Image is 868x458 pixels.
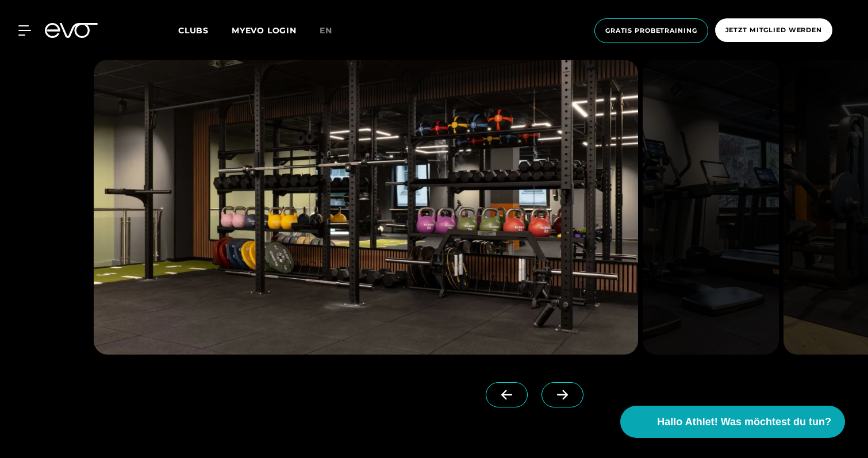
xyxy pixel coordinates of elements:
span: en [320,25,332,36]
span: Gratis Probetraining [605,26,697,36]
a: MYEVO LOGIN [232,25,297,36]
img: evofitness [94,60,638,355]
span: Clubs [178,25,209,36]
a: Gratis Probetraining [591,18,712,43]
img: evofitness [643,60,779,355]
a: Jetzt Mitglied werden [712,18,836,43]
button: Hallo Athlet! Was möchtest du tun? [620,406,845,438]
a: Clubs [178,25,232,36]
span: Hallo Athlet! Was möchtest du tun? [657,414,831,430]
span: Jetzt Mitglied werden [725,25,822,35]
a: en [320,24,346,37]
